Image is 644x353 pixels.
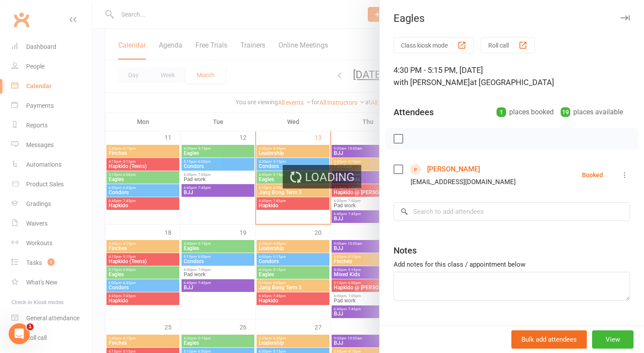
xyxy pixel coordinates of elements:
div: Attendees [394,106,434,118]
div: Booked [582,172,603,178]
span: 1 [27,323,34,330]
button: Class kiosk mode [394,37,474,53]
iframe: Intercom live chat [9,323,30,344]
div: 1 [497,107,506,117]
div: 19 [561,107,570,117]
div: Eagles [380,12,644,24]
div: Notes [394,244,417,257]
a: [PERSON_NAME] [427,162,480,176]
div: places booked [497,106,554,118]
div: Add notes for this class / appointment below [394,259,630,270]
button: View [592,330,634,349]
span: at [GEOGRAPHIC_DATA] [470,78,554,87]
input: Search to add attendees [394,202,630,221]
div: places available [561,106,623,118]
button: Bulk add attendees [511,330,587,349]
div: [EMAIL_ADDRESS][DOMAIN_NAME] [411,176,516,188]
button: Roll call [481,37,535,53]
span: with [PERSON_NAME] [394,78,470,87]
div: 4:30 PM - 5:15 PM, [DATE] [394,64,630,89]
